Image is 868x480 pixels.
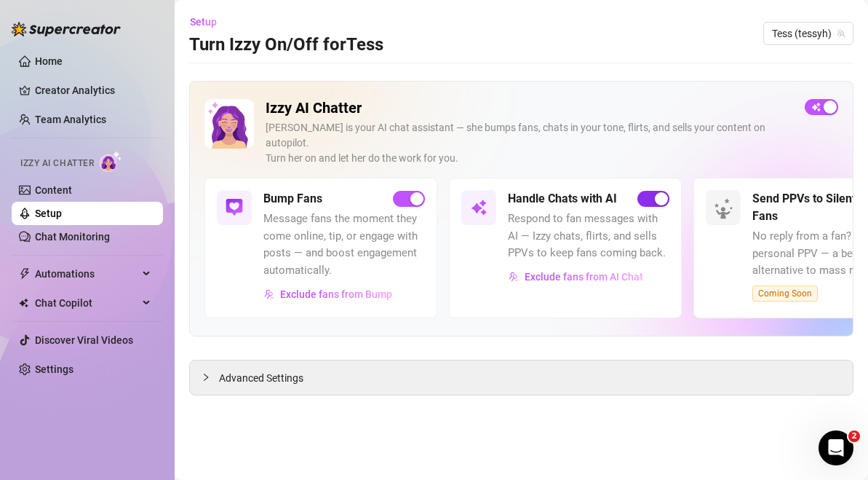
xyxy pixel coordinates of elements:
[508,265,644,288] button: Exclude fans from AI Chat
[204,99,254,149] img: Izzy AI Chatter
[264,289,274,299] img: svg%3e
[752,286,818,302] span: Coming Soon
[280,288,392,300] span: Exclude fans from Bump
[263,190,322,208] h5: Bump Fans
[837,29,845,38] span: team
[35,334,133,346] a: Discover Viral Videos
[19,268,31,280] span: thunderbolt
[190,16,217,28] span: Setup
[35,208,62,219] a: Setup
[20,157,94,170] span: Izzy AI Chatter
[525,271,643,283] span: Exclude fans from AI Chat
[263,211,425,279] span: Message fans the moment they come online, tip, or engage with posts — and boost engagement automa...
[100,151,122,172] img: AI Chatter
[12,22,121,36] img: logo-BBDzfeDw.svg
[470,199,487,216] img: svg%3e
[772,23,845,44] span: Tess (tessyh)
[226,199,243,216] img: svg%3e
[19,298,28,308] img: Chat Copilot
[509,272,519,282] img: svg%3e
[266,99,793,117] h2: Izzy AI Chatter
[508,190,617,208] h5: Handle Chats with AI
[819,430,853,465] iframe: Intercom live chat
[508,211,669,262] span: Respond to fan messages with AI — Izzy chats, flirts, and sells PPVs to keep fans coming back.
[35,79,151,102] a: Creator Analytics
[202,369,219,385] div: collapsed
[219,370,303,386] span: Advanced Settings
[714,198,737,221] img: silent-fans-ppv-o-N6Mmdf.svg
[202,373,210,382] span: collapsed
[263,283,393,306] button: Exclude fans from Bump
[848,430,860,442] span: 2
[35,262,138,286] span: Automations
[35,363,73,375] a: Settings
[35,184,72,196] a: Content
[35,231,110,243] a: Chat Monitoring
[266,120,793,166] div: [PERSON_NAME] is your AI chat assistant — she bumps fans, chats in your tone, flirts, and sells y...
[35,55,63,67] a: Home
[189,10,228,34] button: Setup
[35,291,138,315] span: Chat Copilot
[35,114,106,125] a: Team Analytics
[189,34,383,57] h3: Turn Izzy On/Off for Tess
